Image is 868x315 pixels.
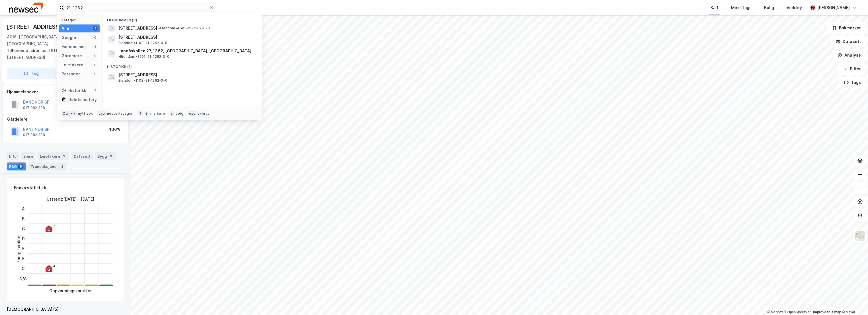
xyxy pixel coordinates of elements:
[118,54,169,59] span: Eiendom • 3201-21-1262-0-0
[7,34,79,47] div: 4016, [GEOGRAPHIC_DATA], [GEOGRAPHIC_DATA]
[61,71,80,77] div: Personer
[711,4,719,11] div: Kart
[118,48,251,54] span: Lønnåskollen 27, 1362, [GEOGRAPHIC_DATA], [GEOGRAPHIC_DATA]
[93,88,98,93] div: 1
[150,111,165,116] div: markere
[59,164,65,169] div: 2
[7,88,124,95] div: Hjemmelshaver
[833,50,866,61] button: Analyse
[9,3,43,13] img: newsec-logo.f6e21ccffca1b3a03d2d.png
[97,111,106,116] div: tab
[15,234,22,263] div: Energikarakter
[61,153,67,159] div: 3
[118,25,157,32] span: [STREET_ADDRESS]
[838,63,866,75] button: Filter
[784,310,812,314] a: OpenStreetMap
[47,196,94,203] div: Utstedt : [DATE] - [DATE]
[71,152,93,160] div: Datasett
[813,310,841,314] a: Improve this map
[102,13,262,24] div: Eiendommer (3)
[93,53,98,58] div: 0
[7,116,124,123] div: Gårdeiere
[93,63,98,67] div: 0
[68,96,97,103] div: Delete history
[20,254,27,263] div: F
[61,52,82,59] div: Gårdeiere
[54,225,55,228] div: 1
[827,22,866,34] button: Bokmerker
[764,4,774,11] div: Bolig
[95,152,116,160] div: Bygg
[20,244,27,254] div: E
[839,77,866,88] button: Tags
[188,111,197,116] div: esc
[78,111,93,116] div: nytt søk
[61,34,76,41] div: Google
[20,273,27,283] div: N/A
[817,4,850,11] div: [PERSON_NAME]
[198,111,209,116] div: avbryt
[7,162,26,170] div: ESG
[23,106,45,110] div: 917 082 308
[20,204,27,214] div: A
[14,184,46,191] div: Enova statistikk
[20,224,27,234] div: C
[61,61,83,68] div: Leietakere
[18,164,24,169] div: 5
[158,26,210,30] span: Eiendom • 4601-21-1262-0-0
[7,68,56,79] button: Tag
[7,47,120,61] div: [STREET_ADDRESS], [STREET_ADDRESS]
[7,22,63,31] div: [STREET_ADDRESS]
[20,234,27,244] div: D
[20,214,27,224] div: B
[118,34,255,41] span: [STREET_ADDRESS]
[61,18,100,22] div: Kategori
[767,310,783,314] a: Mapbox
[176,111,183,116] div: velg
[49,287,92,294] div: Oppvarmingskarakter
[21,152,35,160] div: Eiere
[61,25,69,32] div: Alle
[831,36,866,47] button: Datasett
[840,288,868,315] iframe: Chat Widget
[158,26,160,30] span: •
[118,71,255,78] span: [STREET_ADDRESS]
[38,152,69,160] div: Leietakere
[28,162,67,170] div: Transaksjoner
[840,288,868,315] div: Kontrollprogram for chat
[118,54,120,59] span: •
[855,230,865,241] img: Z
[64,3,209,12] input: Søk på adresse, matrikkel, gårdeiere, leietakere eller personer
[93,35,98,40] div: 0
[93,72,98,76] div: 0
[93,26,98,31] div: 4
[7,306,124,313] div: [DEMOGRAPHIC_DATA] (5)
[109,126,120,133] div: 100%
[61,111,77,116] div: Ctrl + k
[787,4,802,11] div: Verktøy
[102,60,262,70] div: Historikk (1)
[108,153,114,159] div: 6
[93,44,98,49] div: 3
[107,111,134,116] div: neste kategori
[61,87,86,94] div: Historikk
[118,41,167,45] span: Eiendom • 1103-21-1262-0-0
[118,78,167,83] span: Eiendom • 1103-21-1262-0-0
[20,263,27,273] div: G
[7,152,19,160] div: Info
[23,133,45,137] div: 917 082 308
[731,4,752,11] div: Mine Tags
[7,48,49,53] span: Tilhørende adresser:
[61,43,86,50] div: Eiendommer
[53,264,55,268] div: 4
